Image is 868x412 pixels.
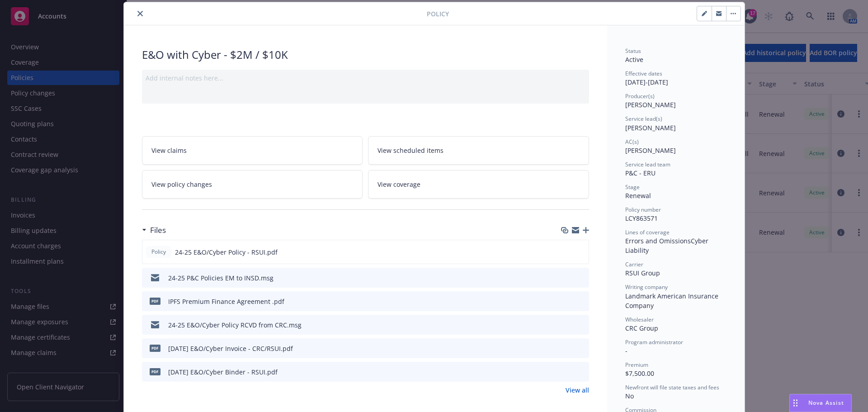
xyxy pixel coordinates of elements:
span: Service lead(s) [625,115,662,123]
span: 24-25 E&O/Cyber Policy - RSUI.pdf [175,247,278,257]
span: Service lead team [625,161,670,168]
span: Producer(s) [625,92,655,100]
span: Landmark American Insurance Company [625,292,720,310]
span: $7,500.00 [625,369,654,378]
span: Stage [625,183,640,191]
div: 24-25 E&O/Cyber Policy RCVD from CRC.msg [168,320,302,330]
div: Drag to move [790,394,801,412]
span: Program administrator [625,338,683,346]
span: pdf [150,298,160,304]
div: [DATE] - [DATE] [625,70,726,87]
span: Premium [625,361,648,369]
span: - [625,346,627,355]
a: View all [566,385,589,395]
button: download file [562,247,570,257]
div: IPFS Premium Finance Agreement .pdf [168,297,284,306]
span: pdf [150,368,160,375]
button: preview file [577,344,585,353]
span: [PERSON_NAME] [625,100,676,109]
div: Files [142,224,166,236]
span: P&C - ERU [625,169,656,177]
span: View claims [151,146,187,155]
span: Nova Assist [808,399,844,407]
span: View policy changes [151,180,212,189]
a: View scheduled items [368,136,589,165]
span: Policy number [625,206,661,213]
span: CRC Group [625,324,658,332]
a: View claims [142,136,363,165]
a: View coverage [368,170,589,199]
span: pdf [150,345,160,351]
button: close [135,8,146,19]
span: Policy [427,9,449,19]
div: E&O with Cyber - $2M / $10K [142,47,589,62]
button: preview file [577,367,585,377]
span: Errors and Omissions [625,237,691,245]
div: Add internal notes here... [146,73,585,83]
span: View scheduled items [377,146,443,155]
div: [DATE] E&O/Cyber Invoice - CRC/RSUI.pdf [168,344,293,353]
span: RSUI Group [625,269,660,277]
button: preview file [577,320,585,330]
span: Wholesaler [625,316,654,323]
span: AC(s) [625,138,639,146]
div: 24-25 P&C Policies EM to INSD.msg [168,273,274,283]
a: View policy changes [142,170,363,199]
span: Newfront will file state taxes and fees [625,384,719,391]
button: download file [563,344,570,353]
span: Carrier [625,260,643,268]
button: download file [563,273,570,283]
span: Policy [150,248,168,256]
button: download file [563,367,570,377]
span: View coverage [377,180,420,189]
span: Renewal [625,191,651,200]
span: Lines of coverage [625,228,670,236]
button: preview file [577,247,585,257]
span: [PERSON_NAME] [625,146,676,155]
span: Writing company [625,283,668,291]
button: Nova Assist [789,394,852,412]
span: LCY863571 [625,214,658,223]
h3: Files [150,224,166,236]
button: preview file [577,273,585,283]
button: download file [563,297,570,306]
span: Cyber Liability [625,237,710,255]
span: Effective dates [625,70,662,77]
span: No [625,392,634,400]
span: Active [625,55,643,64]
span: Status [625,47,641,55]
button: download file [563,320,570,330]
button: preview file [577,297,585,306]
span: [PERSON_NAME] [625,123,676,132]
div: [DATE] E&O/Cyber Binder - RSUI.pdf [168,367,278,377]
